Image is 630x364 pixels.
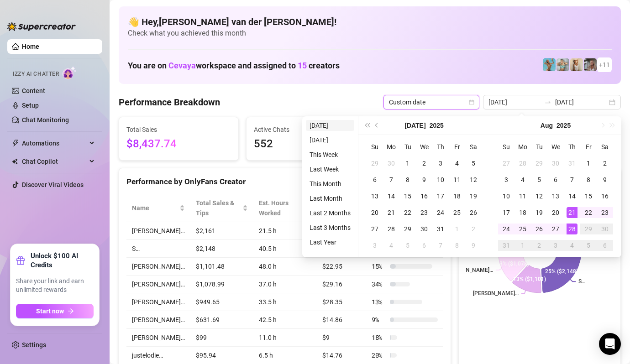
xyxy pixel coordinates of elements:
[498,155,514,172] td: 2025-07-27
[190,293,253,311] td: $949.65
[435,174,446,185] div: 10
[372,279,386,289] span: 34 %
[369,224,380,234] div: 27
[367,188,383,204] td: 2025-07-13
[599,333,621,355] div: Open Intercom Messenger
[404,116,425,135] button: Choose a month
[253,276,317,293] td: 37.0 h
[367,172,383,188] td: 2025-07-06
[416,139,432,155] th: We
[402,158,413,169] div: 1
[435,158,446,169] div: 3
[531,237,547,254] td: 2025-09-02
[190,276,253,293] td: $1,078.99
[306,193,354,204] li: Last Month
[564,204,580,221] td: 2025-08-21
[451,207,462,218] div: 25
[550,207,561,218] div: 20
[501,207,512,218] div: 17
[534,207,545,218] div: 19
[435,191,446,202] div: 17
[399,172,416,188] td: 2025-07-08
[430,116,444,135] button: Choose a year
[306,164,354,175] li: Last Week
[514,188,531,204] td: 2025-08-11
[372,261,386,271] span: 15 %
[367,237,383,254] td: 2025-08-03
[556,116,571,135] button: Choose a year
[36,307,64,315] span: Start now
[126,276,190,293] td: [PERSON_NAME]…
[517,191,528,202] div: 11
[547,204,564,221] td: 2025-08-20
[567,158,577,169] div: 31
[517,207,528,218] div: 18
[580,204,597,221] td: 2025-08-22
[514,221,531,237] td: 2025-08-25
[298,61,307,70] span: 15
[190,240,253,258] td: $2,148
[517,240,528,251] div: 1
[451,224,462,234] div: 1
[599,174,610,185] div: 9
[564,237,580,254] td: 2025-09-04
[583,158,594,169] div: 1
[599,191,610,202] div: 16
[126,329,190,347] td: [PERSON_NAME]…
[317,311,366,329] td: $14.86
[190,222,253,240] td: $2,161
[567,174,577,185] div: 7
[126,311,190,329] td: [PERSON_NAME]…
[22,87,45,94] a: Content
[253,240,317,258] td: 40.5 h
[126,135,231,153] span: $8,437.74
[468,224,479,234] div: 2
[449,188,465,204] td: 2025-07-18
[447,267,493,273] text: [PERSON_NAME]…
[63,66,77,79] img: AI Chatter
[386,207,397,218] div: 21
[567,207,577,218] div: 21
[12,158,18,165] img: Chat Copilot
[468,191,479,202] div: 19
[498,188,514,204] td: 2025-08-10
[399,155,416,172] td: 2025-07-01
[22,116,69,124] a: Chat Monitoring
[386,174,397,185] div: 7
[473,291,519,297] text: [PERSON_NAME]…
[451,191,462,202] div: 18
[259,198,304,218] div: Est. Hours Worked
[306,120,354,131] li: [DATE]
[547,237,564,254] td: 2025-09-03
[449,172,465,188] td: 2025-07-11
[22,43,39,50] a: Home
[369,240,380,251] div: 3
[419,207,430,218] div: 23
[583,191,594,202] div: 15
[534,191,545,202] div: 12
[501,158,512,169] div: 27
[564,188,580,204] td: 2025-08-14
[534,224,545,234] div: 26
[567,191,577,202] div: 14
[190,194,253,222] th: Total Sales & Tips
[383,155,399,172] td: 2025-06-30
[402,240,413,251] div: 5
[386,191,397,202] div: 14
[383,188,399,204] td: 2025-07-14
[451,240,462,251] div: 8
[253,293,317,311] td: 33.5 h
[534,240,545,251] div: 2
[555,97,607,107] input: End date
[544,99,551,106] span: to
[597,172,613,188] td: 2025-08-09
[16,256,25,265] span: gift
[369,174,380,185] div: 6
[547,139,564,155] th: We
[531,204,547,221] td: 2025-08-19
[583,224,594,234] div: 29
[570,58,583,71] img: Megan
[416,188,432,204] td: 2025-07-16
[68,308,74,314] span: arrow-right
[16,304,94,318] button: Start nowarrow-right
